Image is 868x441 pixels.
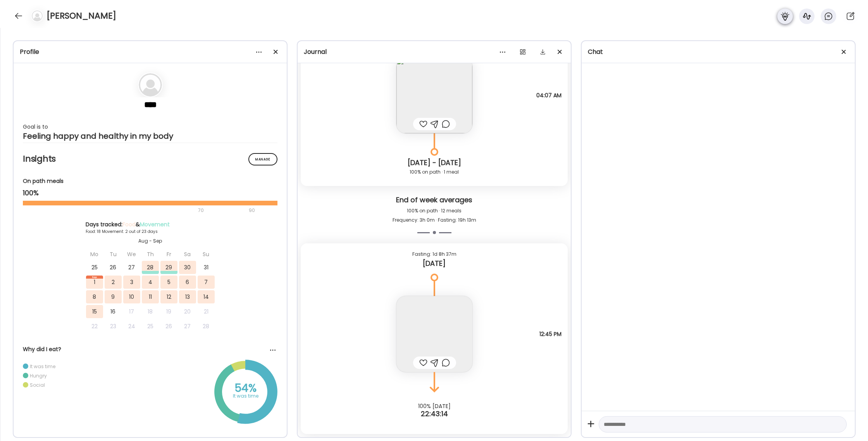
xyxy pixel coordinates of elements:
[105,261,122,274] div: 26
[179,305,196,318] div: 20
[86,261,103,274] div: 25
[30,372,47,379] div: Hungry
[105,320,122,333] div: 23
[539,331,561,338] span: 12:45 PM
[105,276,122,289] div: 2
[307,158,561,167] div: [DATE] - [DATE]
[139,73,162,96] img: bg-avatar-default.svg
[86,276,103,279] div: Sep
[226,391,265,401] div: It was time
[30,382,45,388] div: Social
[30,363,55,370] div: It was time
[160,276,177,289] div: 5
[179,261,196,274] div: 30
[23,153,277,165] h2: Insights
[304,195,565,206] div: End of week averages
[248,206,256,215] div: 90
[142,305,159,318] div: 18
[160,248,177,261] div: Fr
[160,305,177,318] div: 19
[123,276,140,289] div: 3
[307,167,561,177] div: 100% on path · 1 meal
[20,47,281,57] div: Profile
[310,409,558,419] div: 22:43:14
[198,248,215,261] div: Su
[23,188,277,198] div: 100%
[140,220,170,228] span: Movement
[122,220,136,228] span: Food
[226,384,265,393] div: 54%
[198,305,215,318] div: 21
[142,320,159,333] div: 25
[105,305,122,318] div: 16
[536,92,561,99] span: 04:07 AM
[32,10,43,21] img: bg-avatar-default.svg
[179,276,196,289] div: 6
[588,47,849,57] div: Chat
[23,177,277,185] div: On path meals
[142,276,159,289] div: 4
[142,290,159,303] div: 11
[160,320,177,333] div: 26
[86,305,103,318] div: 15
[23,345,277,353] div: Why did I eat?
[198,320,215,333] div: 28
[396,57,472,133] img: images%2F6EJtGPcB4ug7L9s8heSJzwKWDmx1%2FlCd7Ecr4tdo2iwgsJ9az%2FcK1woYlcexaGwwhkeIwA_240
[307,259,561,268] div: [DATE]
[142,248,159,261] div: Th
[123,305,140,318] div: 17
[23,131,277,141] div: Feeling happy and healthy in my body
[304,47,565,57] div: Journal
[179,290,196,303] div: 13
[198,290,215,303] div: 14
[86,276,103,289] div: 1
[46,10,116,22] h4: [PERSON_NAME]
[86,229,215,234] div: Food: 18 Movement: 2 out of 23 days
[86,248,103,261] div: Mo
[123,290,140,303] div: 10
[160,261,177,274] div: 29
[160,290,177,303] div: 12
[23,206,246,215] div: 70
[248,153,277,165] div: Manage
[86,290,103,303] div: 8
[105,248,122,261] div: Tu
[23,122,277,131] div: Goal is to
[105,290,122,303] div: 9
[198,261,215,274] div: 31
[86,238,215,245] div: Aug - Sep
[179,320,196,333] div: 27
[86,320,103,333] div: 22
[123,320,140,333] div: 24
[123,248,140,261] div: We
[310,403,558,409] div: 100% [DATE]
[304,206,565,225] div: 100% on path · 12 meals Frequency: 3h 0m · Fasting: 19h 13m
[142,261,159,274] div: 28
[123,261,140,274] div: 27
[86,220,215,229] div: Days tracked: &
[307,250,561,259] div: Fasting: 1d 8h 37m
[198,276,215,289] div: 7
[179,248,196,261] div: Sa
